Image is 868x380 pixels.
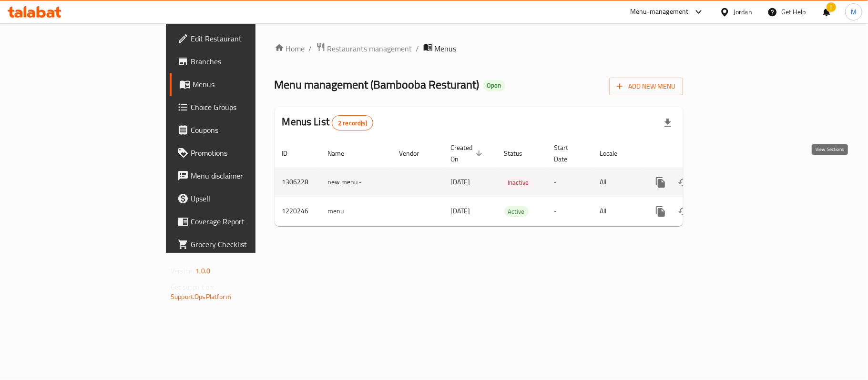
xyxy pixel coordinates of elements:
span: 1.0.0 [195,265,210,277]
span: Status [504,148,535,159]
span: M [851,7,857,17]
div: Total records count [332,115,373,130]
td: menu [320,197,392,226]
td: All [592,168,642,197]
div: Inactive [504,177,533,188]
nav: breadcrumb [275,42,683,55]
td: All [592,197,642,226]
a: Coupons [170,119,311,141]
td: - [547,197,592,226]
a: Choice Groups [170,96,311,119]
div: Export file [656,111,679,134]
span: Get support on: [171,281,214,293]
th: Actions [642,139,748,168]
span: [DATE] [451,176,470,188]
a: Edit Restaurant [170,27,311,50]
span: Coverage Report [191,216,303,227]
span: Inactive [504,177,533,188]
span: Restaurants management [327,43,412,54]
span: Edit Restaurant [191,33,303,44]
a: Grocery Checklist [170,233,311,256]
span: Menu management ( Bambooba Resturant ) [275,74,480,95]
span: 2 record(s) [332,119,373,128]
span: Add New Menu [617,80,675,92]
span: Active [504,206,529,217]
div: Menu-management [630,6,689,18]
span: Choice Groups [191,101,303,113]
a: Upsell [170,187,311,210]
div: Open [483,80,505,91]
a: Coverage Report [170,210,311,233]
span: Promotions [191,147,303,159]
span: Upsell [191,193,303,204]
h2: Menus List [282,115,373,130]
button: Add New Menu [609,78,683,95]
button: Change Status [672,200,695,223]
span: Version: [171,265,194,277]
button: Change Status [672,171,695,194]
a: Support.OpsPlatform [171,290,231,303]
button: more [649,171,672,194]
span: [DATE] [451,205,470,217]
span: Name [328,148,357,159]
span: Created On [451,142,485,165]
a: Promotions [170,141,311,164]
li: / [416,43,419,54]
span: ID [282,148,300,159]
td: - [547,168,592,197]
a: Branches [170,50,311,73]
span: Vendor [399,148,432,159]
table: enhanced table [275,139,748,226]
div: Jordan [734,7,752,17]
span: Menus [193,79,303,90]
span: Menus [435,43,457,54]
span: Start Date [554,142,581,165]
span: Grocery Checklist [191,239,303,250]
span: Open [483,81,505,90]
div: Active [504,206,529,217]
td: new menu - [320,168,392,197]
a: Restaurants management [316,42,412,55]
span: Coupons [191,124,303,136]
a: Menu disclaimer [170,164,311,187]
span: Menu disclaimer [191,170,303,181]
a: Menus [170,73,311,96]
button: more [649,200,672,223]
span: Branches [191,56,303,67]
span: Locale [600,148,630,159]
